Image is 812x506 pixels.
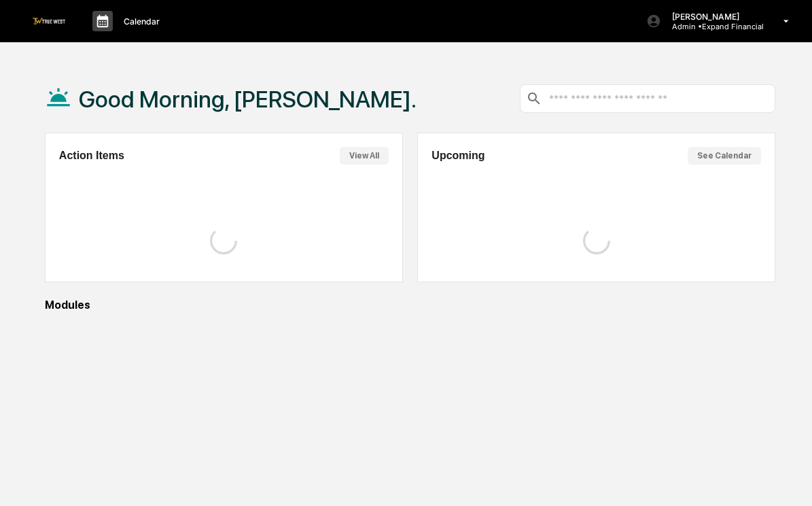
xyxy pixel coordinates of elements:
[661,22,764,31] p: Admin • Expand Financial
[45,299,776,311] div: Modules
[113,16,166,27] p: Calendar
[59,150,124,162] h2: Action Items
[79,86,417,113] h1: Good Morning, [PERSON_NAME].
[33,18,65,24] img: logo
[340,147,389,165] button: View All
[431,150,484,162] h2: Upcoming
[661,12,764,22] p: [PERSON_NAME]
[688,147,761,165] button: See Calendar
